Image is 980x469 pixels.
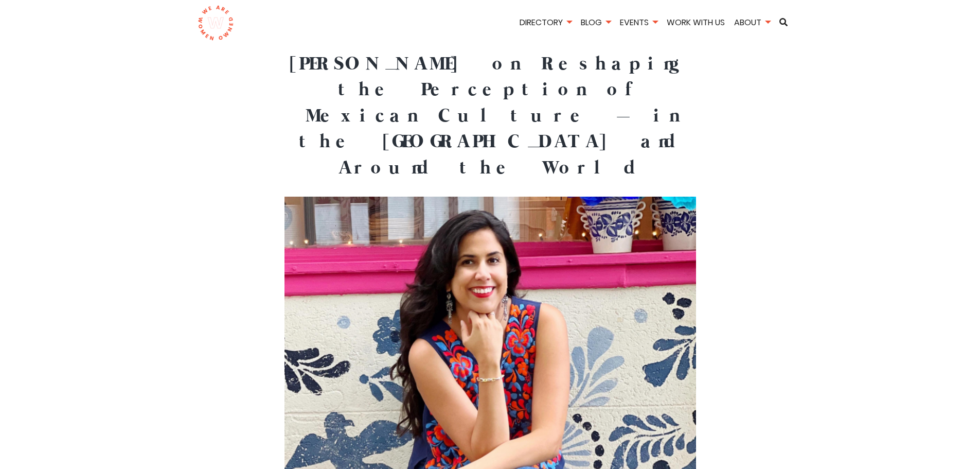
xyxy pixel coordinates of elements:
[198,5,234,41] img: logo
[616,16,661,28] a: Events
[577,16,614,28] a: Blog
[616,16,661,31] li: Events
[577,16,614,31] li: Blog
[730,16,774,28] a: About
[730,16,774,31] li: About
[516,16,575,28] a: Directory
[284,51,696,181] h1: [PERSON_NAME] on Reshaping the Perception of Mexican Culture – in the [GEOGRAPHIC_DATA] and Aroun...
[663,16,728,28] a: Work With Us
[776,18,791,26] a: Search
[516,16,575,31] li: Directory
